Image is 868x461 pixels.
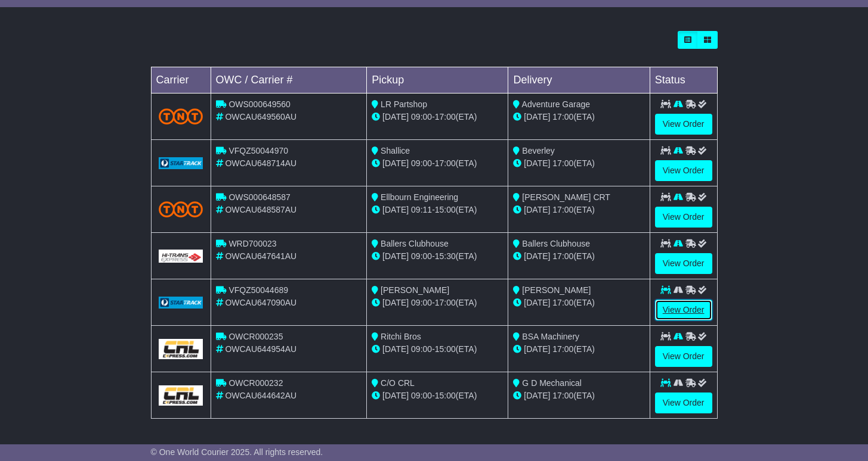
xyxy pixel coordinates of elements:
[513,250,644,263] div: (ETA)
[372,250,503,263] div: - (ETA)
[381,192,458,202] span: Ellbourn Engineering
[411,251,432,261] span: 09:00
[382,205,409,214] span: [DATE]
[151,67,211,94] td: Carrier
[655,253,712,274] a: View Order
[381,378,415,388] span: C/O CRL
[435,158,456,168] span: 17:00
[382,158,409,168] span: [DATE]
[225,391,296,400] span: OWCAU644642AU
[159,385,203,406] img: GetCarrierServiceLogo
[508,67,650,94] td: Delivery
[522,378,582,388] span: G D Mechanical
[159,339,203,359] img: GetCarrierServiceLogo
[372,111,503,123] div: - (ETA)
[225,251,296,261] span: OWCAU647641AU
[381,332,421,341] span: Ritchi Bros
[382,344,409,354] span: [DATE]
[524,112,550,122] span: [DATE]
[151,447,323,457] span: © One World Courier 2025. All rights reserved.
[228,285,288,295] span: VFQZ50044689
[159,250,203,263] img: GetCarrierServiceLogo
[225,112,296,122] span: OWCAU649560AU
[228,99,291,109] span: OWS000649560
[513,111,644,123] div: (ETA)
[655,114,712,135] a: View Order
[435,391,456,400] span: 15:00
[655,300,712,320] a: View Order
[225,298,296,307] span: OWCAU647090AU
[435,205,456,214] span: 15:00
[367,67,508,94] td: Pickup
[372,343,503,356] div: - (ETA)
[522,99,590,109] span: Adventure Garage
[552,205,573,214] span: 17:00
[524,251,550,261] span: [DATE]
[522,146,554,155] span: Beverley
[513,343,644,356] div: (ETA)
[159,157,203,169] img: GetCarrierServiceLogo
[381,239,449,248] span: Ballers Clubhouse
[524,344,550,354] span: [DATE]
[522,239,590,248] span: Ballers Clubhouse
[513,157,644,170] div: (ETA)
[552,251,573,261] span: 17:00
[159,201,203,217] img: TNT_Domestic.png
[228,239,276,248] span: WRD700023
[552,298,573,307] span: 17:00
[411,391,432,400] span: 09:00
[513,297,644,309] div: (ETA)
[228,192,291,202] span: OWS000648587
[655,160,712,181] a: View Order
[552,158,573,168] span: 17:00
[435,298,456,307] span: 17:00
[411,298,432,307] span: 09:00
[382,298,409,307] span: [DATE]
[228,378,283,388] span: OWCR000232
[411,158,432,168] span: 09:00
[522,332,579,341] span: BSA Machinery
[159,297,203,309] img: GetCarrierServiceLogo
[522,192,610,202] span: [PERSON_NAME] CRT
[552,112,573,122] span: 17:00
[372,297,503,309] div: - (ETA)
[211,67,367,94] td: OWC / Carrier #
[552,344,573,354] span: 17:00
[228,146,288,155] span: VFQZ50044970
[159,108,203,124] img: TNT_Domestic.png
[522,285,591,295] span: [PERSON_NAME]
[524,158,550,168] span: [DATE]
[225,344,296,354] span: OWCAU644954AU
[382,251,409,261] span: [DATE]
[552,391,573,400] span: 17:00
[225,158,296,168] span: OWCAU648714AU
[513,204,644,216] div: (ETA)
[655,207,712,228] a: View Order
[372,390,503,402] div: - (ETA)
[381,99,427,109] span: LR Partshop
[435,344,456,354] span: 15:00
[382,391,409,400] span: [DATE]
[411,205,432,214] span: 09:11
[382,112,409,122] span: [DATE]
[411,344,432,354] span: 09:00
[524,298,550,307] span: [DATE]
[655,393,712,413] a: View Order
[228,332,283,341] span: OWCR000235
[435,251,456,261] span: 15:30
[381,146,410,155] span: Shallice
[411,112,432,122] span: 09:00
[381,285,449,295] span: [PERSON_NAME]
[372,204,503,216] div: - (ETA)
[372,157,503,170] div: - (ETA)
[225,205,296,214] span: OWCAU648587AU
[524,391,550,400] span: [DATE]
[650,67,717,94] td: Status
[435,112,456,122] span: 17:00
[513,390,644,402] div: (ETA)
[655,346,712,367] a: View Order
[524,205,550,214] span: [DATE]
